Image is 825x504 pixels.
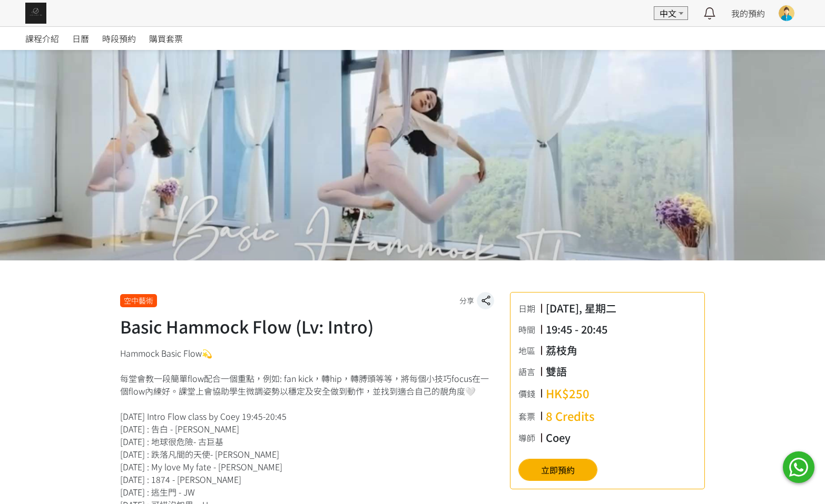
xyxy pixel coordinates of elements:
div: HK$250 [546,385,590,402]
img: img_61c0148bb0266 [25,3,46,24]
div: 19:45 - 20:45 [546,321,607,337]
div: 導師 [518,431,541,444]
div: 空中藝術 [120,294,157,307]
div: 荔枝角 [546,342,577,358]
span: 購買套票 [149,32,183,45]
h1: Basic Hammock Flow (Lv: Intro) [120,314,494,339]
div: 時間 [518,323,541,336]
div: Coey [546,430,571,446]
div: 雙語 [546,364,567,379]
div: 8 Credits [546,407,595,425]
span: 時段預約 [102,32,136,45]
span: 分享 [459,295,474,306]
a: 時段預約 [102,27,136,50]
button: 立即預約 [518,459,597,481]
div: 價錢 [518,387,541,400]
a: 購買套票 [149,27,183,50]
div: 語言 [518,365,541,378]
span: 課程介紹 [25,32,59,45]
a: 日曆 [72,27,89,50]
a: 課程介紹 [25,27,59,50]
span: 日曆 [72,32,89,45]
div: [DATE], 星期二 [546,300,616,316]
a: 我的預約 [731,7,765,19]
div: 日期 [518,302,541,315]
div: 地區 [518,344,541,357]
div: 套票 [518,410,541,422]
